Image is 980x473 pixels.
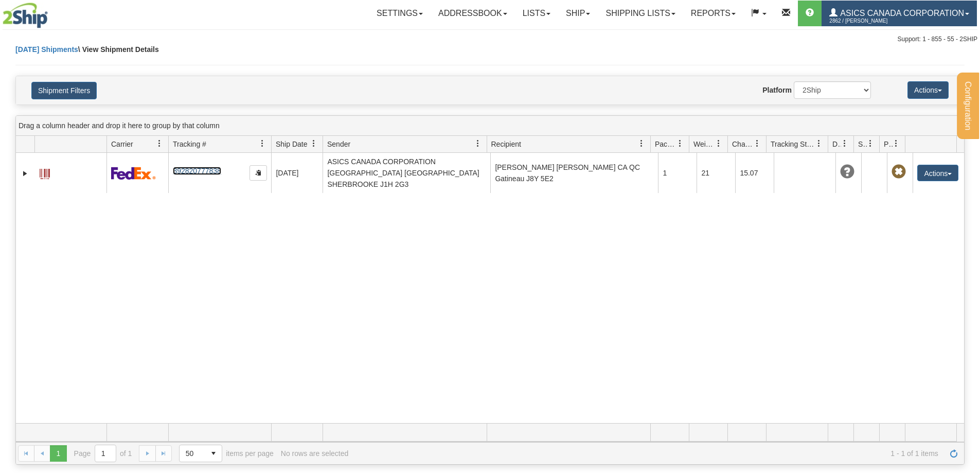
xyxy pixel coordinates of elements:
span: Recipient [491,139,521,149]
td: 21 [697,153,735,193]
span: Pickup Not Assigned [892,165,906,179]
a: Lists [515,1,558,26]
label: Platform [762,85,792,95]
div: grid grouping header [16,116,964,136]
span: Ship Date [276,139,307,149]
span: \ View Shipment Details [78,45,159,54]
a: Carrier filter column settings [151,135,168,152]
a: Ship [558,1,598,26]
img: logo2862.jpg [3,3,48,28]
span: Weight [693,139,715,149]
a: [DATE] Shipments [15,45,78,54]
span: Delivery Status [832,139,841,149]
a: Ship Date filter column settings [305,135,323,152]
a: Delivery Status filter column settings [836,135,853,152]
a: Refresh [946,445,962,462]
td: ASICS CANADA CORPORATION [GEOGRAPHIC_DATA] [GEOGRAPHIC_DATA] SHERBROOKE J1H 2G3 [323,153,490,193]
a: 392820777838 [173,167,221,175]
span: Tracking Status [771,139,815,149]
span: Page 1 [50,445,66,462]
span: Charge [732,139,754,149]
span: 50 [186,448,199,459]
a: ASICS CANADA CORPORATION 2862 / [PERSON_NAME] [822,1,977,26]
td: 1 [658,153,697,193]
span: Shipment Issues [858,139,867,149]
a: Charge filter column settings [749,135,766,152]
td: 15.07 [735,153,774,193]
span: Pickup Status [884,139,893,149]
span: Sender [327,139,350,149]
div: Support: 1 - 855 - 55 - 2SHIP [3,35,977,44]
span: Tracking # [173,139,206,149]
span: items per page [179,445,274,462]
a: Expand [20,168,30,179]
span: 1 - 1 of 1 items [355,449,938,458]
td: [DATE] [271,153,323,193]
button: Configuration [957,73,979,139]
span: Page sizes drop down [179,445,222,462]
a: Reports [683,1,743,26]
span: Packages [655,139,676,149]
div: No rows are selected [281,449,349,458]
td: [PERSON_NAME] [PERSON_NAME] CA QC Gatineau J8Y 5E2 [490,153,658,193]
input: Page 1 [95,445,116,462]
a: Shipping lists [598,1,683,26]
img: 2 - FedEx Express® [111,167,156,180]
button: Actions [917,165,958,181]
a: Weight filter column settings [710,135,727,152]
a: Tracking Status filter column settings [810,135,828,152]
button: Actions [907,81,949,99]
span: select [205,445,222,462]
span: ASICS CANADA CORPORATION [838,9,964,17]
a: Packages filter column settings [671,135,689,152]
a: Addressbook [431,1,515,26]
a: Pickup Status filter column settings [887,135,905,152]
span: Unknown [840,165,854,179]
a: Settings [369,1,431,26]
span: Page of 1 [74,445,132,462]
a: Label [40,164,50,181]
span: 2862 / [PERSON_NAME] [829,16,906,26]
a: Sender filter column settings [469,135,487,152]
a: Shipment Issues filter column settings [862,135,879,152]
a: Recipient filter column settings [633,135,650,152]
span: Carrier [111,139,133,149]
button: Shipment Filters [31,82,97,99]
button: Copy to clipboard [250,165,267,181]
a: Tracking # filter column settings [254,135,271,152]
